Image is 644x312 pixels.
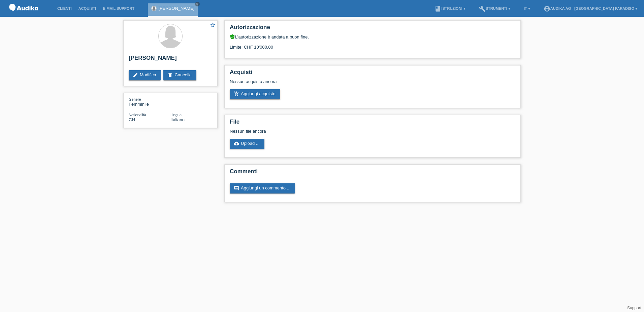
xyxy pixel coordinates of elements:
[167,72,173,78] i: delete
[170,113,182,117] span: Lingua
[196,2,199,6] i: close
[479,5,486,12] i: build
[230,34,235,40] i: verified_user
[230,89,280,99] a: add_shopping_cartAggiungi acquisto
[520,6,534,10] a: IT ▾
[230,34,515,40] div: L’autorizzazione è andata a buon fine.
[234,141,239,146] i: cloud_upload
[163,70,196,80] a: deleteCancella
[7,13,40,18] a: POS — MF Group
[544,5,550,12] i: account_circle
[210,22,216,29] a: star_border
[195,2,200,6] a: close
[129,117,135,122] span: Svizzera
[75,6,100,10] a: Acquisti
[230,79,515,89] div: Nessun acquisto ancora
[230,183,295,193] a: commentAggiungi un commento ...
[431,6,469,10] a: bookIstruzioni ▾
[230,119,515,129] h2: File
[170,117,185,122] span: Italiano
[230,129,436,134] div: Nessun file ancora
[230,168,515,178] h2: Commenti
[434,5,441,12] i: book
[234,185,239,191] i: comment
[540,6,641,10] a: account_circleAudika AG - [GEOGRAPHIC_DATA] Paradiso ▾
[129,70,161,80] a: editModifica
[129,97,170,107] div: Femminile
[230,40,515,50] div: Limite: CHF 10'000.00
[210,22,216,28] i: star_border
[129,97,141,101] span: Genere
[158,6,194,11] a: [PERSON_NAME]
[230,69,515,79] h2: Acquisti
[230,139,264,149] a: cloud_uploadUpload ...
[230,24,515,34] h2: Autorizzazione
[234,91,239,97] i: add_shopping_cart
[476,6,514,10] a: buildStrumenti ▾
[129,55,212,65] h2: [PERSON_NAME]
[627,306,641,310] a: Support
[99,6,138,10] a: E-mail Support
[129,113,146,117] span: Nationalità
[133,72,138,78] i: edit
[54,6,75,10] a: Clienti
